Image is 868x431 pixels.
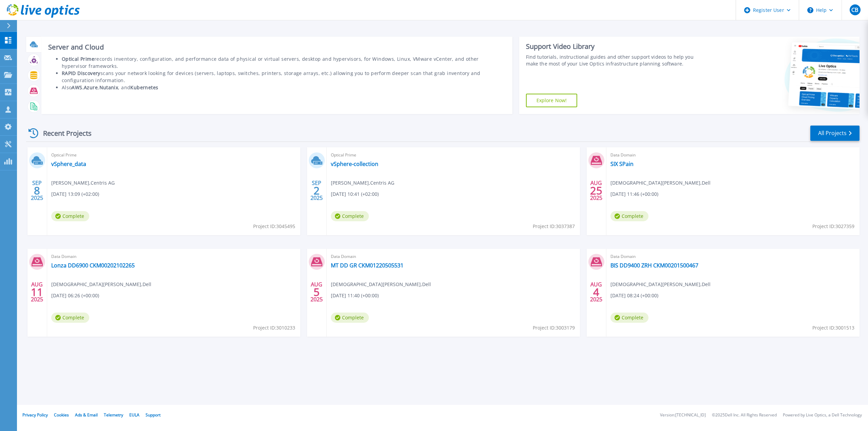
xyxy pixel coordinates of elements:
[104,412,123,418] a: Telemetry
[31,289,43,295] span: 11
[331,262,403,269] a: MT DD GR CKM01220505531
[51,179,115,187] span: [PERSON_NAME] , Centris AG
[51,313,89,323] span: Complete
[851,7,858,13] span: CB
[129,412,139,418] a: EULA
[660,413,706,417] li: Version: [TECHNICAL_ID]
[314,188,320,193] span: 2
[331,211,369,221] span: Complete
[75,412,98,418] a: Ads & Email
[783,413,862,417] li: Powered by Live Optics, a Dell Technology
[610,161,634,167] a: SIX SPain
[31,280,43,304] div: AUG 2025
[34,188,40,193] span: 8
[526,54,702,67] div: Find tutorials, instructional guides and other support videos to help you make the most of your L...
[526,42,702,51] div: Support Video Library
[331,253,576,260] span: Data Domain
[331,292,379,299] span: [DATE] 11:40 (+00:00)
[62,55,506,70] li: records inventory, configuration, and performance data of physical or virtual servers, desktop an...
[253,324,295,332] span: Project ID: 3010233
[51,292,99,299] span: [DATE] 06:26 (+00:00)
[331,281,431,288] span: [DEMOGRAPHIC_DATA][PERSON_NAME] , Dell
[526,94,578,107] a: Explore Now!
[84,84,98,91] b: Azure
[130,84,158,91] b: Kubernetes
[48,43,506,51] h3: Server and Cloud
[31,178,43,203] div: SEP 2025
[253,223,295,230] span: Project ID: 3045495
[331,313,369,323] span: Complete
[99,84,118,91] b: Nutanix
[51,262,135,269] a: Lonza DD6900 CKM00202102265
[62,70,100,76] b: RAPID Discovery
[51,281,151,288] span: [DEMOGRAPHIC_DATA][PERSON_NAME] , Dell
[533,223,575,230] span: Project ID: 3037387
[610,211,648,221] span: Complete
[610,313,648,323] span: Complete
[26,125,101,142] div: Recent Projects
[51,151,296,159] span: Optical Prime
[610,151,855,159] span: Data Domain
[610,262,698,269] a: BIS DD9400 ZRH CKM00201500467
[593,289,599,295] span: 4
[54,412,69,418] a: Cookies
[62,84,506,91] li: Also , , , and
[812,324,854,332] span: Project ID: 3001513
[22,412,48,418] a: Privacy Policy
[810,126,860,141] a: All Projects
[610,190,658,198] span: [DATE] 11:46 (+00:00)
[610,253,855,260] span: Data Domain
[590,178,603,203] div: AUG 2025
[310,178,323,203] div: SEP 2025
[812,223,854,230] span: Project ID: 3027359
[331,190,379,198] span: [DATE] 10:41 (+02:00)
[51,161,86,167] a: vSphere_data
[51,253,296,260] span: Data Domain
[610,292,658,299] span: [DATE] 08:24 (+00:00)
[62,56,94,62] b: Optical Prime
[590,188,602,193] span: 25
[62,70,506,84] li: scans your network looking for devices (servers, laptops, switches, printers, storage arrays, etc...
[331,179,394,187] span: [PERSON_NAME] , Centris AG
[146,412,161,418] a: Support
[610,281,711,288] span: [DEMOGRAPHIC_DATA][PERSON_NAME] , Dell
[331,161,378,167] a: vSphere-collection
[314,289,320,295] span: 5
[51,190,99,198] span: [DATE] 13:09 (+02:00)
[51,211,89,221] span: Complete
[533,324,575,332] span: Project ID: 3003179
[610,179,711,187] span: [DEMOGRAPHIC_DATA][PERSON_NAME] , Dell
[590,280,603,304] div: AUG 2025
[712,413,777,417] li: © 2025 Dell Inc. All Rights Reserved
[331,151,576,159] span: Optical Prime
[72,84,82,91] b: AWS
[310,280,323,304] div: AUG 2025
